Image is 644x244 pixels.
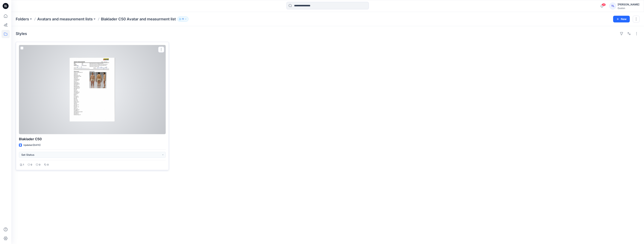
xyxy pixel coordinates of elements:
a: Avatars and measurement lists [37,16,93,22]
div: TL [609,3,616,9]
p: 0 [31,163,32,167]
p: 11 [182,17,184,21]
div: [PERSON_NAME] [618,2,639,7]
p: Blaklader C50 Avatar and measurment list [101,16,176,22]
p: Blaklader C50 [19,136,166,142]
h4: Styles [16,31,27,36]
p: 0 [39,163,40,167]
a: Blaklader C50 [19,45,166,134]
button: New [613,16,630,22]
span: 20 [602,3,606,6]
p: 1 [23,163,24,167]
p: Updated [DATE] [23,143,40,147]
p: 0 [47,163,49,167]
button: 11 [177,16,189,22]
div: Guston [618,7,639,10]
a: Folders [16,16,29,22]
